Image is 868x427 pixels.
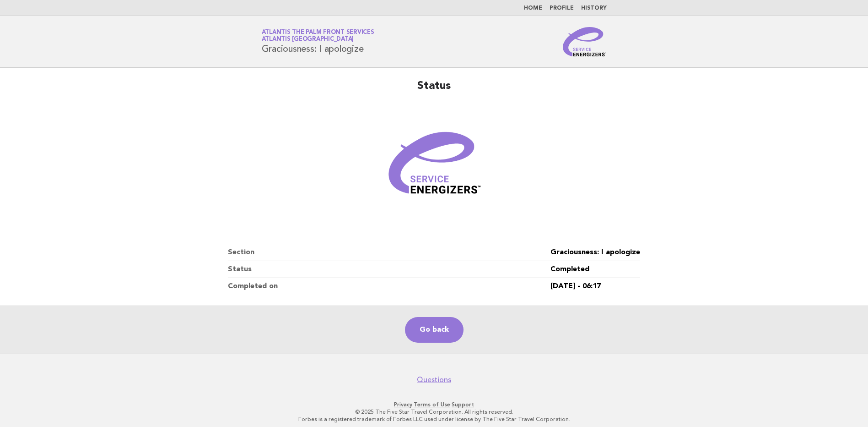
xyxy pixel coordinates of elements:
span: Atlantis [GEOGRAPHIC_DATA] [262,37,354,43]
a: History [581,5,607,11]
img: Service Energizers [563,27,607,56]
a: Home [524,5,542,11]
a: Profile [550,5,574,11]
a: Go back [405,317,464,343]
dt: Section [228,244,550,261]
h1: Graciousness: I apologize [262,30,374,54]
a: Privacy [394,401,412,408]
a: Support [452,401,474,408]
h2: Status [228,79,640,101]
p: Forbes is a registered trademark of Forbes LLC used under license by The Five Star Travel Corpora... [154,416,714,423]
a: Atlantis The Palm Front ServicesAtlantis [GEOGRAPHIC_DATA] [262,29,374,42]
dt: Status [228,261,550,278]
p: · · [154,401,714,408]
img: Verified [379,112,489,222]
p: © 2025 The Five Star Travel Corporation. All rights reserved. [154,408,714,416]
dd: [DATE] - 06:17 [550,278,640,295]
dd: Graciousness: I apologize [550,244,640,261]
a: Questions [417,375,451,384]
a: Terms of Use [414,401,450,408]
dt: Completed on [228,278,550,295]
dd: Completed [550,261,640,278]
